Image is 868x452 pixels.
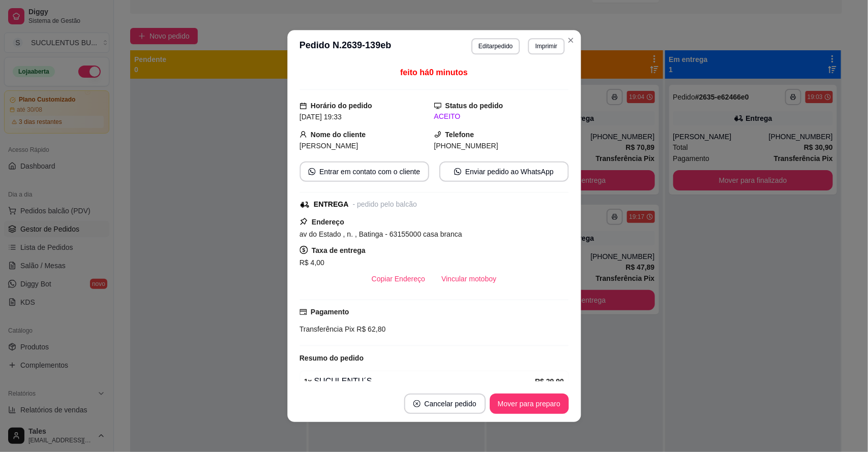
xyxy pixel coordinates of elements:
[445,102,503,110] strong: Status do pedido
[454,168,461,175] span: whats-app
[300,230,462,238] span: av do Estado , n. , Batinga - 63155000 casa branca
[304,375,535,388] div: SUCULENTU´S
[353,199,417,210] div: - pedido pelo balcão
[535,377,564,385] strong: R$ 29,90
[311,308,349,316] strong: Pagamento
[364,269,433,289] button: Copiar Endereço
[300,246,308,254] span: dollar
[434,142,498,150] span: [PHONE_NUMBER]
[413,400,420,407] span: close-circle
[300,354,364,363] strong: Resumo do pedido
[300,217,308,225] span: pushpin
[355,325,386,333] span: R$ 62,80
[300,131,307,138] span: user
[490,394,568,414] button: Mover para preparo
[404,394,485,414] button: close-circleCancelar pedido
[300,162,429,182] button: whats-appEntrar em contato com o cliente
[528,38,564,54] button: Imprimir
[300,325,355,333] span: Transferência Pix
[562,32,579,48] button: Close
[471,38,520,54] button: Editarpedido
[312,218,344,226] strong: Endereço
[434,102,441,109] span: desktop
[300,259,324,267] span: R$ 4,00
[300,113,342,121] span: [DATE] 19:33
[311,131,366,139] strong: Nome do cliente
[439,162,569,182] button: whats-appEnviar pedido ao WhatsApp
[300,142,358,150] span: [PERSON_NAME]
[300,102,307,109] span: calendar
[314,199,349,210] div: ENTREGA
[400,68,468,77] span: feito há 0 minutos
[311,102,372,110] strong: Horário do pedido
[445,131,474,139] strong: Telefone
[308,168,315,175] span: whats-app
[312,246,366,254] strong: Taxa de entrega
[300,308,307,315] span: credit-card
[434,131,441,138] span: phone
[300,38,392,54] h3: Pedido N. 2639-139eb
[304,377,312,385] strong: 1 x
[433,269,504,289] button: Vincular motoboy
[434,111,569,122] div: ACEITO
